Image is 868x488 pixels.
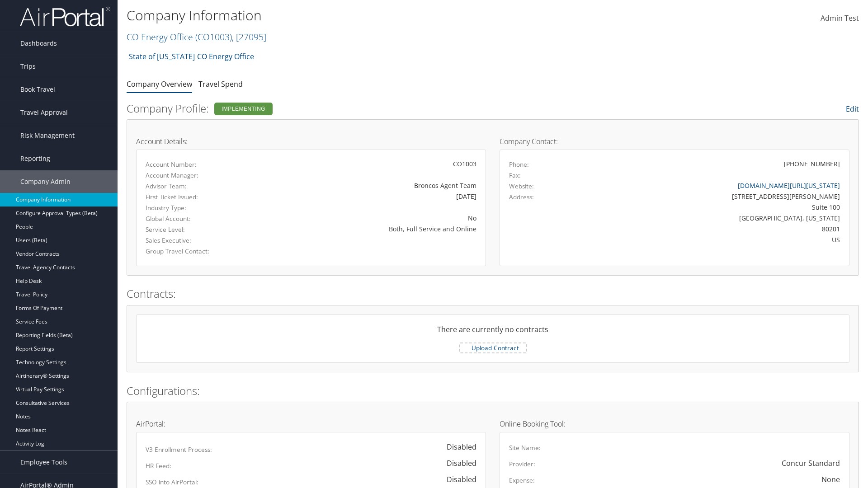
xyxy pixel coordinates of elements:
div: There are currently no contracts [137,324,849,342]
label: Fax: [509,171,521,180]
label: Provider: [509,460,535,469]
a: Company Overview [127,79,192,89]
label: Advisor Team: [146,182,247,191]
span: Admin Test [821,13,859,23]
div: Suite 100 [595,202,840,212]
span: Book Travel [20,78,55,101]
h4: AirPortal: [136,420,486,427]
label: Service Level: [146,225,247,234]
div: Disabled [438,441,476,452]
h4: Online Booking Tool: [500,420,849,427]
label: Industry Type: [146,203,247,212]
span: Company Admin [20,170,71,193]
a: CO Energy Office [197,47,254,66]
label: Upload Contract [460,343,526,352]
div: Implementing [214,103,273,115]
div: CO1003 [260,159,476,169]
div: Disabled [438,458,476,469]
label: SSO into AirPortal: [146,478,198,487]
label: HR Feed: [146,461,171,470]
a: Admin Test [821,5,859,33]
span: Reporting [20,147,50,170]
span: Travel Approval [20,101,68,124]
h2: Contracts: [127,286,859,301]
div: Both, Full Service and Online [260,224,476,234]
h2: Company Profile: [127,101,610,116]
label: Phone: [509,160,529,169]
span: , [ 27095 ] [232,31,266,43]
a: Edit [846,104,859,114]
span: Trips [20,55,36,78]
h2: Configurations: [127,383,859,399]
div: [STREET_ADDRESS][PERSON_NAME] [595,192,840,201]
div: [PHONE_NUMBER] [784,159,840,169]
label: Global Account: [146,214,247,223]
div: [GEOGRAPHIC_DATA], [US_STATE] [595,213,840,223]
div: Broncos Agent Team [260,181,476,190]
label: Account Manager: [146,171,247,180]
a: State of [US_STATE] [129,47,195,66]
h4: Account Details: [136,138,486,145]
div: 80201 [595,224,840,234]
a: [DOMAIN_NAME][URL][US_STATE] [738,181,840,190]
span: ( CO1003 ) [195,31,232,43]
label: Group Travel Contact: [146,247,247,256]
div: None [821,474,840,485]
a: Travel Spend [198,79,243,89]
h4: Company Contact: [500,138,849,145]
div: Disabled [438,474,476,485]
span: Dashboards [20,32,57,55]
label: Site Name: [509,443,541,452]
label: V3 Enrollment Process: [146,445,212,454]
a: CO Energy Office [127,31,266,43]
span: Employee Tools [20,451,67,474]
div: US [595,235,840,244]
span: Risk Management [20,124,75,147]
img: airportal-logo.png [20,6,110,27]
label: First Ticket Issued: [146,192,247,202]
div: No [260,213,476,223]
div: [DATE] [260,192,476,201]
div: Concur Standard [782,458,840,469]
label: Account Number: [146,160,247,169]
label: Expense: [509,476,535,485]
h1: Company Information [127,6,615,25]
label: Sales Executive: [146,236,247,245]
label: Website: [509,182,534,191]
label: Address: [509,192,534,202]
